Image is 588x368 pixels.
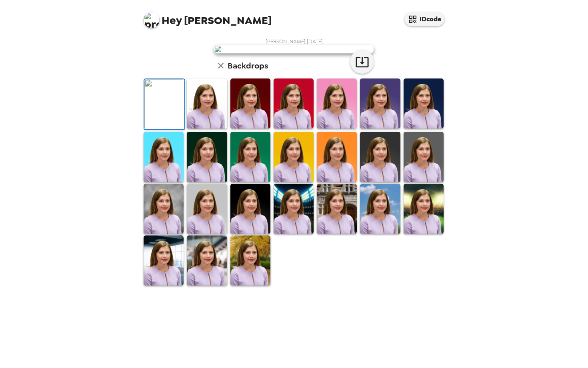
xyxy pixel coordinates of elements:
img: profile pic [144,12,160,28]
img: user [214,45,374,54]
span: [PERSON_NAME] [144,8,272,26]
img: Original [144,79,184,129]
span: [PERSON_NAME] , [DATE] [266,38,323,45]
button: IDcode [404,12,444,26]
h6: Backdrops [228,59,268,72]
span: Hey [162,13,182,28]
